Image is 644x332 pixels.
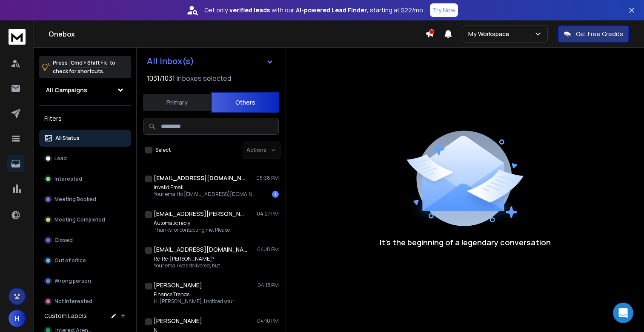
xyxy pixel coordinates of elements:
[39,113,131,125] h3: Filters
[257,210,279,217] p: 04:27 PM
[54,196,96,203] p: Meeting Booked
[154,245,247,254] h1: [EMAIL_ADDRESS][DOMAIN_NAME]
[154,220,230,227] p: Automatic reply
[558,26,629,43] button: Get Free Credits
[54,278,91,284] p: Wrong person
[154,317,202,325] h1: [PERSON_NAME]
[54,176,82,182] p: Interested
[154,262,220,269] p: Your email was delivered, but
[154,184,256,191] p: Invalid Email
[44,312,87,320] h3: Custom Labels
[296,6,368,14] strong: AI-powered Lead Finder,
[54,155,67,162] p: Lead
[54,216,105,223] p: Meeting Completed
[147,57,194,65] h1: All Inbox(s)
[177,73,231,83] h3: Inboxes selected
[432,6,455,14] p: Try Now
[272,191,279,198] div: 1
[147,73,175,83] span: 1031 / 1031
[257,318,279,324] p: 04:10 PM
[39,130,131,147] button: All Status
[154,210,247,218] h1: [EMAIL_ADDRESS][PERSON_NAME][DOMAIN_NAME]
[55,135,80,142] p: All Status
[39,211,131,228] button: Meeting Completed
[257,246,279,253] p: 04:18 PM
[39,272,131,289] button: Wrong person
[39,191,131,208] button: Meeting Booked
[49,29,425,39] h1: Onebox
[46,86,87,94] h1: All Campaigns
[256,175,279,182] p: 05:38 PM
[54,298,92,305] p: Not Interested
[154,291,235,298] p: Finance Trends
[430,3,458,17] button: Try Now
[54,257,86,264] p: Out of office
[154,255,220,262] p: Re: Re: [PERSON_NAME]?
[154,191,256,198] p: Your email to [EMAIL_ADDRESS][DOMAIN_NAME] was
[9,310,26,327] button: H
[39,150,131,167] button: Lead
[39,82,131,99] button: All Campaigns
[39,293,131,310] button: Not Interested
[576,30,623,38] p: Get Free Credits
[9,29,26,45] img: logo
[380,236,551,248] p: It’s the beginning of a legendary conversation
[204,6,423,14] p: Get only with our starting at $22/mo
[154,174,247,182] h1: [EMAIL_ADDRESS][DOMAIN_NAME]
[154,227,230,233] p: Thanks for contacting me. Please
[258,282,279,289] p: 04:13 PM
[54,237,73,244] p: Closed
[154,281,202,289] h1: [PERSON_NAME]
[53,59,115,76] p: Press to check for shortcuts.
[143,93,211,112] button: Primary
[39,170,131,187] button: Interested
[229,6,270,14] strong: verified leads
[69,58,108,68] span: Cmd + Shift + k
[140,53,280,70] button: All Inbox(s)
[468,30,513,38] p: My Workspace
[39,252,131,269] button: Out of office
[155,147,171,153] label: Select
[211,92,279,113] button: Others
[613,303,633,323] div: Open Intercom Messenger
[39,232,131,249] button: Closed
[154,298,235,305] p: Hi [PERSON_NAME], I noticed your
